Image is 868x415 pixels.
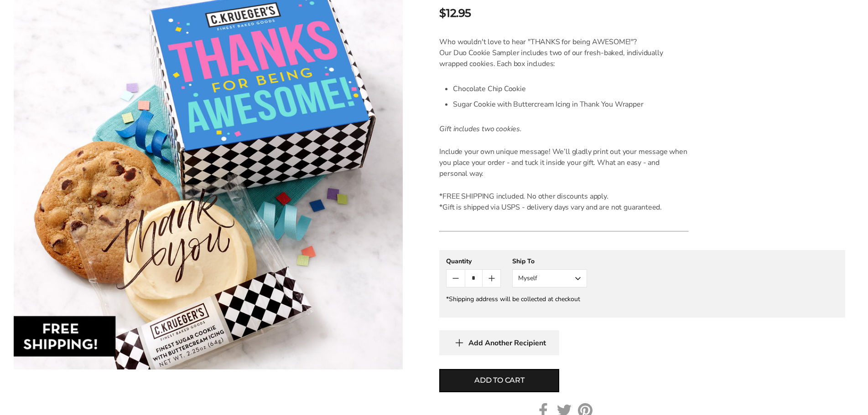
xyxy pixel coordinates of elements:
input: Quantity [465,270,483,287]
button: Myself [512,269,587,287]
span: Gift includes two cookies. [439,124,521,134]
li: Sugar Cookie with Buttercream Icing in Thank You Wrapper [453,97,689,112]
span: Who wouldn't love to hear "THANKS for being AWESOME!"? Our Duo Cookie Sampler includes two of our... [439,37,663,69]
div: Quantity [446,257,501,266]
div: *FREE SHIPPING included. No other discounts apply. [439,191,689,202]
div: *Shipping address will be collected at checkout [446,295,838,303]
div: *Gift is shipped via USPS - delivery days vary and are not guaranteed. [439,202,689,213]
iframe: Sign Up via Text for Offers [7,380,94,408]
button: Add Another Recipient [439,330,559,355]
button: Count plus [483,270,500,287]
button: Count minus [447,270,464,287]
span: Include your own unique message! We’ll gladly print out your message when you place your order - ... [439,147,687,179]
gfm-form: New recipient [439,250,845,318]
span: Add to cart [474,375,525,386]
div: Ship To [512,257,587,266]
span: Chocolate Chip Cookie [453,84,525,94]
button: Add to cart [439,369,559,392]
span: $12.95 [439,5,471,21]
span: Add Another Recipient [468,338,546,348]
